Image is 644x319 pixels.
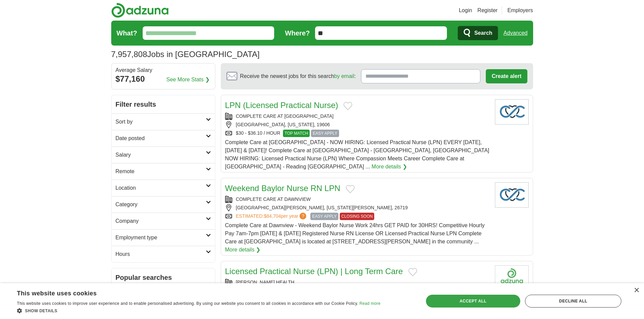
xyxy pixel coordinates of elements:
div: [PERSON_NAME] HEALTH [225,279,490,286]
div: $30 - $36.10 / HOUR [225,130,490,137]
span: Show details [25,309,57,313]
a: Advanced [503,26,527,40]
a: Company [112,213,215,229]
a: Hours [112,246,215,262]
span: Complete Care at Dawnview - Weekend Baylor Nurse Work 24hrs GET PAID for 30HRS! Competitive Hourl... [225,222,485,244]
h2: Date posted [116,134,206,142]
a: More details ❯ [225,246,261,254]
span: This website uses cookies to improve user experience and to enable personalised advertising. By u... [17,301,358,306]
a: Register [477,6,498,15]
a: Weekend Baylor Nurse RN LPN [225,184,340,193]
div: COMPLETE CARE AT [GEOGRAPHIC_DATA] [225,113,490,120]
span: ? [300,213,306,219]
a: Category [112,196,215,213]
div: Close [634,288,639,293]
div: [GEOGRAPHIC_DATA], [US_STATE], 19606 [225,121,490,128]
h2: Sort by [116,118,206,126]
a: Sort by [112,113,215,130]
a: See More Stats ❯ [166,76,210,84]
a: Salary [112,147,215,163]
h2: Salary [116,151,206,159]
h2: Location [116,184,206,192]
button: Create alert [486,69,527,83]
a: by email [334,73,354,79]
a: LPN (Licensed Practical Nurse) [225,101,338,110]
span: Search [474,26,492,40]
div: This website uses cookies [17,287,363,297]
span: CLOSING SOON [340,213,375,220]
span: 7,957,808 [111,48,147,60]
span: EASY APPLY [310,213,338,220]
div: Accept all [426,295,520,308]
a: Employment type [112,229,215,246]
span: Complete Care at [GEOGRAPHIC_DATA] - NOW HIRING: Licensed Practical Nurse (LPN) EVERY [DATE], [DA... [225,139,490,169]
button: Add to favorite jobs [346,185,355,193]
h2: Hours [116,250,206,258]
div: COMPLETE CARE AT DAWNVIEW [225,196,490,203]
a: Login [459,6,472,15]
h1: Jobs in [GEOGRAPHIC_DATA] [111,50,260,59]
a: Licensed Practical Nurse (LPN) | Long Term Care [225,267,403,276]
h2: Filter results [112,95,215,113]
label: Where? [285,28,310,38]
a: Employers [507,6,533,15]
div: Show details [17,307,380,314]
a: Location [112,180,215,196]
h2: Remote [116,167,206,176]
h2: Category [116,201,206,209]
a: ESTIMATED:$84,704per year? [236,213,308,220]
a: Date posted [112,130,215,147]
a: More details ❯ [372,163,407,171]
span: Receive the newest jobs for this search : [240,72,356,80]
h2: Popular searches [116,272,211,283]
a: Remote [112,163,215,180]
img: Company logo [495,265,529,291]
span: TOP MATCH [283,130,310,137]
div: [GEOGRAPHIC_DATA][PERSON_NAME], [US_STATE][PERSON_NAME], 26719 [225,204,490,211]
img: Adzuna logo [111,3,169,18]
a: Read more, opens a new window [359,301,380,306]
span: $84,704 [264,213,281,219]
img: Company logo [495,182,529,208]
div: $77,160 [116,73,211,85]
div: Average Salary [116,68,211,73]
div: Decline all [525,295,621,308]
h2: Employment type [116,234,206,242]
button: Add to favorite jobs [408,268,417,276]
label: What? [117,28,137,38]
button: Search [458,26,498,40]
span: EASY APPLY [311,130,339,137]
h2: Company [116,217,206,225]
button: Add to favorite jobs [343,102,352,110]
img: Company logo [495,99,529,125]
